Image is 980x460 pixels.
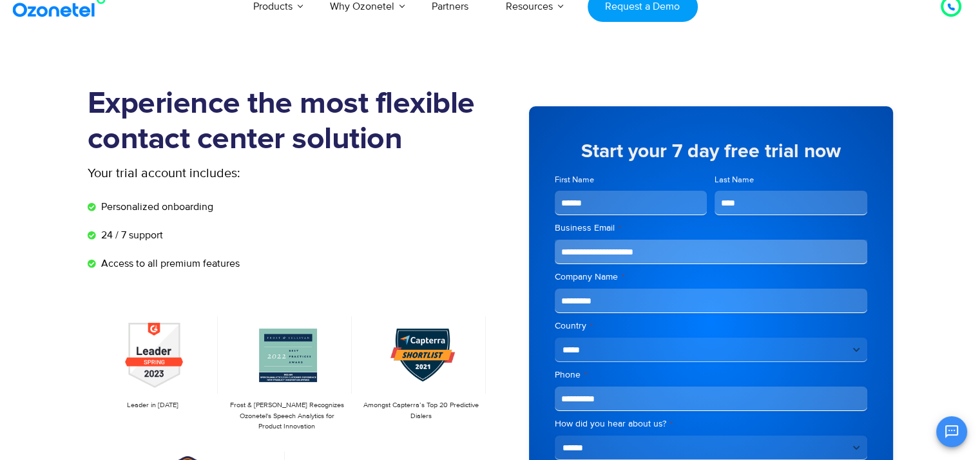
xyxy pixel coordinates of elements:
label: Country [555,320,867,332]
label: Company Name [555,271,867,283]
label: How did you hear about us? [555,417,867,430]
h5: Start your 7 day free trial now [555,142,867,161]
button: Open chat [936,416,967,447]
span: 24 / 7 support [98,227,163,243]
p: Amongst Capterra’s Top 20 Predictive Dialers [362,400,479,421]
p: Leader in [DATE] [94,400,211,411]
h1: Experience the most flexible contact center solution [88,86,490,157]
span: Personalized onboarding [98,199,213,215]
label: Last Name [715,174,867,186]
p: Your trial account includes: [88,164,394,183]
span: Access to all premium features [98,256,240,271]
p: Frost & [PERSON_NAME] Recognizes Ozonetel's Speech Analytics for Product Innovation [228,400,345,432]
label: First Name [555,174,707,186]
label: Business Email [555,222,867,235]
label: Phone [555,369,867,381]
